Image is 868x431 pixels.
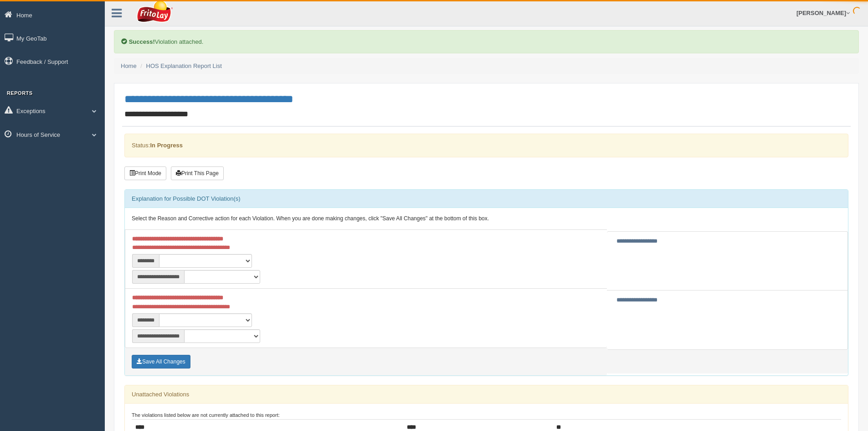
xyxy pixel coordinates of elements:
div: Unattached Violations [125,385,848,404]
div: Status: [124,134,848,157]
a: HOS Explanation Report List [146,62,222,69]
button: Save [132,355,190,369]
button: Print This Page [171,166,224,180]
strong: In Progress [150,142,183,149]
small: The violations listed below are not currently attached to this report: [132,412,280,418]
button: Print Mode [124,166,166,180]
div: Violation attached. [114,30,859,53]
b: Success! [129,38,155,45]
div: Select the Reason and Corrective action for each Violation. When you are done making changes, cli... [125,208,848,230]
div: Explanation for Possible DOT Violation(s) [125,190,848,208]
a: Home [121,62,137,69]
